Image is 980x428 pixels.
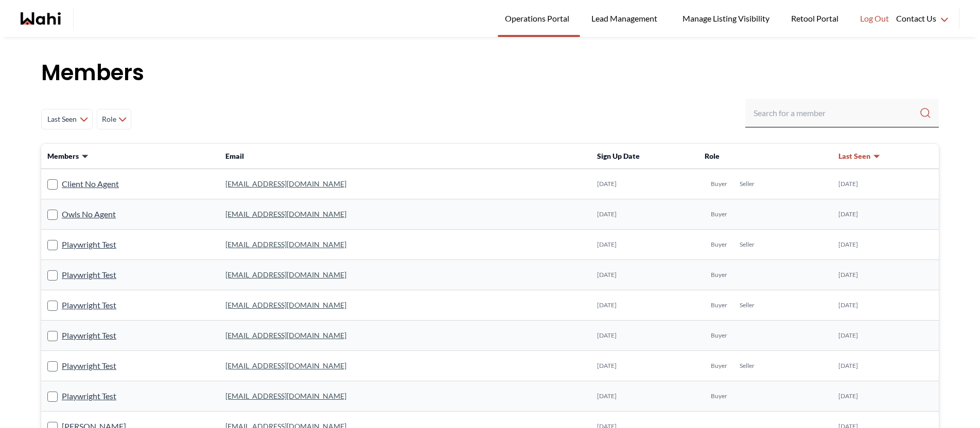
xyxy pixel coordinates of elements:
[225,179,346,188] a: [EMAIL_ADDRESS][DOMAIN_NAME]
[225,301,346,309] a: [EMAIL_ADDRESS][DOMAIN_NAME]
[62,177,119,191] a: Client No Agent
[711,331,727,340] span: Buyer
[225,210,346,218] a: [EMAIL_ADDRESS][DOMAIN_NAME]
[225,331,346,340] a: [EMAIL_ADDRESS][DOMAIN_NAME]
[47,151,79,161] span: Members
[225,270,346,279] a: [EMAIL_ADDRESS][DOMAIN_NAME]
[591,381,698,412] td: [DATE]
[740,362,755,370] span: Seller
[711,240,727,249] span: Buyer
[832,169,939,199] td: [DATE]
[591,260,698,290] td: [DATE]
[711,301,727,309] span: Buyer
[711,180,727,188] span: Buyer
[740,301,755,309] span: Seller
[225,392,346,400] a: [EMAIL_ADDRESS][DOMAIN_NAME]
[832,381,939,412] td: [DATE]
[832,321,939,351] td: [DATE]
[62,389,116,403] a: Playwright Test
[591,351,698,381] td: [DATE]
[591,12,661,25] span: Lead Management
[591,199,698,230] td: [DATE]
[838,151,881,161] button: Last Seen
[711,362,727,370] span: Buyer
[225,240,346,249] a: [EMAIL_ADDRESS][DOMAIN_NAME]
[705,152,720,160] span: Role
[832,199,939,230] td: [DATE]
[225,152,244,160] span: Email
[711,271,727,279] span: Buyer
[505,12,573,25] span: Operations Portal
[62,238,116,251] a: Playwright Test
[62,329,116,342] a: Playwright Test
[711,210,727,218] span: Buyer
[591,321,698,351] td: [DATE]
[832,290,939,321] td: [DATE]
[832,260,939,290] td: [DATE]
[711,392,727,400] span: Buyer
[591,290,698,321] td: [DATE]
[62,208,116,221] a: Owls No Agent
[225,361,346,370] a: [EMAIL_ADDRESS][DOMAIN_NAME]
[832,230,939,260] td: [DATE]
[21,12,61,25] a: Wahi homepage
[47,151,89,161] button: Members
[101,110,116,128] span: Role
[860,12,889,25] span: Log Out
[62,268,116,282] a: Playwright Test
[832,351,939,381] td: [DATE]
[591,169,698,199] td: [DATE]
[62,299,116,312] a: Playwright Test
[740,240,755,249] span: Seller
[591,230,698,260] td: [DATE]
[791,12,842,25] span: Retool Portal
[41,58,939,88] h1: Members
[597,152,640,160] span: Sign Up Date
[754,104,919,122] input: Search input
[46,110,78,128] span: Last Seen
[679,12,773,25] span: Manage Listing Visibility
[838,151,870,161] span: Last Seen
[62,359,116,373] a: Playwright Test
[740,180,755,188] span: Seller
